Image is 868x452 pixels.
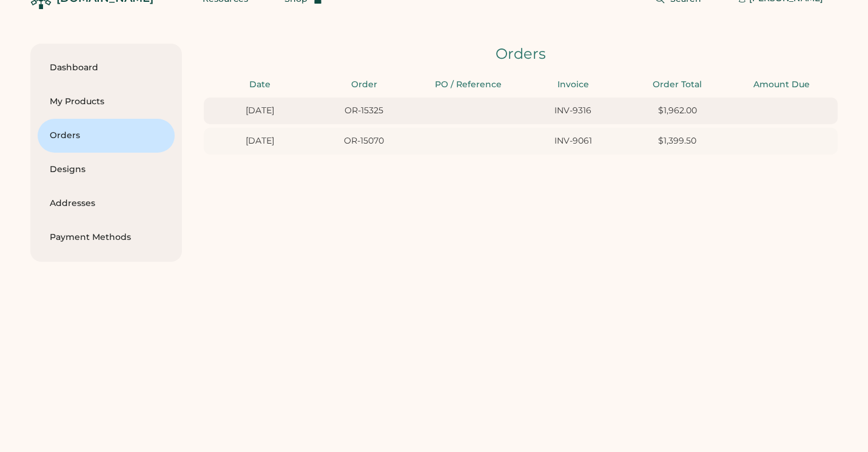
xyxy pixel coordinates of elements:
[629,135,726,147] div: $1,399.50
[50,62,163,74] div: Dashboard
[50,198,163,210] div: Addresses
[629,79,726,91] div: Order Total
[420,79,517,91] div: PO / Reference
[733,79,830,91] div: Amount Due
[525,135,622,147] div: INV-9061
[50,96,163,108] div: My Products
[525,79,622,91] div: Invoice
[315,79,412,91] div: Order
[629,105,726,117] div: $1,962.00
[50,130,163,142] div: Orders
[50,164,163,176] div: Designs
[50,231,163,244] div: Payment Methods
[525,105,622,117] div: INV-9316
[211,135,308,147] div: [DATE]
[211,79,308,91] div: Date
[211,105,308,117] div: [DATE]
[315,135,412,147] div: OR-15070
[204,44,838,64] div: Orders
[315,105,412,117] div: OR-15325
